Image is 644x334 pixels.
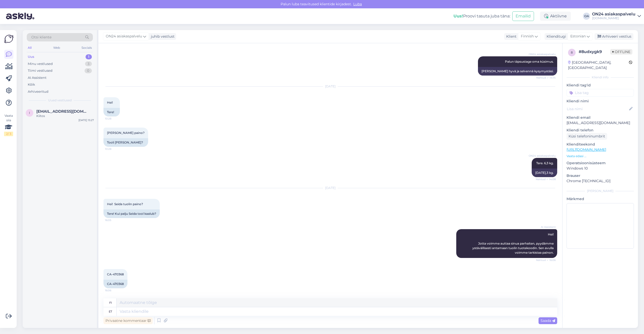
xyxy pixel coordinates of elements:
div: Tiimi vestlused [28,68,52,73]
div: [PERSON_NAME] hyvä ja selvennä kysymystäsi. [478,67,557,76]
span: 10:28 [105,147,124,151]
p: Klienditeekond [567,142,634,147]
span: 10:28 [105,117,124,121]
span: ON24 asiakaspalvelu [529,154,556,158]
div: CA-470368 [103,280,127,288]
div: Tere! Kui palju Seida tool kaalub? [103,209,160,218]
div: Arhiveeri vestlus [595,33,633,40]
div: Küsi telefoninumbrit [567,133,607,140]
div: 3 [85,61,92,66]
div: # 8udxygk9 [579,49,610,55]
div: [DATE],3 kg. [532,169,557,177]
div: 2 / 3 [4,132,13,136]
span: Tere. 6,3 kg. [536,161,554,165]
div: Kiitos [36,114,94,118]
p: Kliendi nimi [567,99,634,104]
div: [DATE] 15:27 [78,118,94,122]
span: Hei! [107,101,113,104]
span: I [29,111,30,115]
div: Aktiivne [540,12,571,21]
span: Uued vestlused [48,98,72,103]
div: 0 [85,68,92,73]
p: Windows 10 [567,166,634,171]
span: ON24 asiakaspalvelu [106,34,142,39]
button: Emailid [512,11,534,21]
span: CA-470368 [107,272,124,276]
span: Luba [352,2,363,6]
div: Tooli [PERSON_NAME]? [103,138,148,147]
div: Klient [504,34,517,39]
span: Otsi kliente [31,35,51,40]
div: fi [109,298,112,307]
span: 8 [571,51,573,54]
span: Nähtud ✓ 16:06 [536,258,556,262]
div: [DOMAIN_NAME] [592,16,635,20]
p: Chrome [TECHNICAL_ID] [567,178,634,184]
p: [EMAIL_ADDRESS][DOMAIN_NAME] [567,120,634,126]
a: [URL][DOMAIN_NAME] [567,147,606,152]
div: [DATE] [103,84,557,89]
span: Palun täpsustage oma küsimus. [505,60,554,63]
span: Estonian [570,34,586,39]
img: Askly Logo [4,34,14,44]
p: Brauser [567,173,634,178]
div: Uus [28,54,34,59]
div: [PERSON_NAME] [567,189,634,193]
div: AI Assistent [28,75,46,80]
div: 1 [86,54,92,59]
div: Minu vestlused [28,61,53,66]
p: Märkmed [567,196,634,202]
b: Uus! [453,14,463,18]
input: Lisa tag [567,89,634,97]
p: Kliendi email [567,115,634,120]
input: Lisa nimi [567,106,628,112]
span: Hei! Jotta voimme auttaa sinua parhaiten, pyydämme ystävällisesti antamaan tuolin tuotekoodin. Se... [472,232,554,254]
p: Kliendi telefon [567,128,634,133]
span: Hei! Seida tuolin paino? [107,202,143,206]
div: All [27,44,33,51]
span: Saada [541,318,555,323]
span: ON24 asiakaspalvelu [529,52,556,56]
div: [DATE] [103,186,557,190]
div: OA [583,13,590,20]
div: Socials [80,44,93,51]
div: Kõik [28,82,35,87]
span: Offline [610,49,632,55]
div: juhib vestlust [149,34,175,39]
p: Vaata edasi ... [567,154,634,158]
a: ON24 asiakaspalvelu[DOMAIN_NAME] [592,12,641,20]
div: Arhiveeritud [28,89,48,94]
div: et [109,307,112,316]
span: Finnish [521,34,534,39]
span: [PERSON_NAME] paino? [107,131,145,135]
div: Klienditugi [545,34,566,39]
div: Web [52,44,61,51]
span: AI Assistent [537,225,556,229]
div: [GEOGRAPHIC_DATA], [GEOGRAPHIC_DATA] [568,60,629,70]
div: ON24 asiakaspalvelu [592,12,635,16]
span: Inka.hanninen@gmail.com [36,109,89,114]
span: Nähtud ✓ 14:14 [536,76,556,80]
span: 16:06 [105,289,124,292]
div: Proovi tasuta juba täna: [453,13,510,19]
div: Privaatne kommentaar [103,317,153,324]
div: Tere! [103,108,120,116]
div: Vaata siia [4,113,13,136]
p: Operatsioonisüsteem [567,160,634,166]
span: Nähtud ✓ 14:08 [536,177,556,181]
div: Kliendi info [567,75,634,80]
span: 16:05 [105,218,124,222]
p: Kliendi tag'id [567,83,634,88]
